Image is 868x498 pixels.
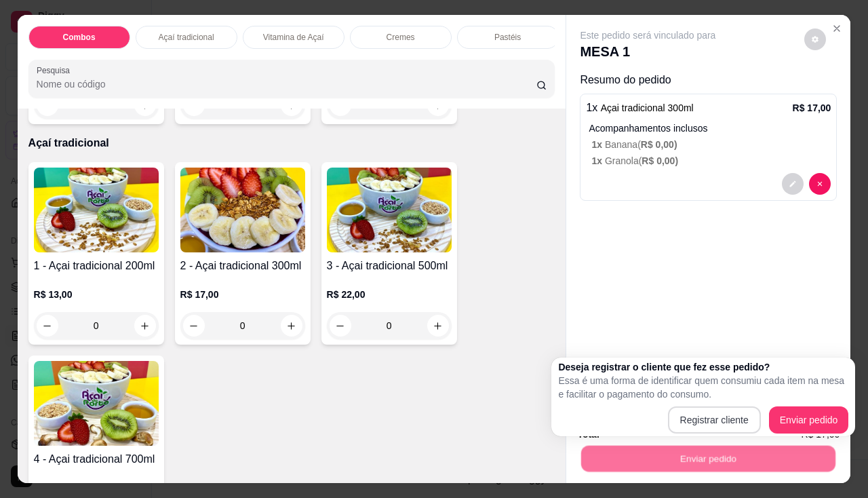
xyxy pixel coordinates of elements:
[591,154,831,168] p: Granola (
[37,77,536,91] input: Pesquisa
[591,155,604,166] span: 1 x
[327,258,452,274] h4: 3 - Açai tradicional 500ml
[327,168,452,252] img: product-image
[180,168,305,252] img: product-image
[34,361,159,446] img: product-image
[34,481,159,495] p: R$ 29,99
[782,173,804,195] button: decrease-product-quantity
[263,32,324,43] p: Vitamina de Açaí
[591,138,831,151] p: Banana (
[558,374,848,401] p: Essa é uma forma de identificar quem consumiu cada item na mesa e facilitar o pagamento do consumo.
[159,32,214,43] p: Açaí tradicional
[34,451,159,467] h4: 4 - Açai tradicional 700ml
[804,28,826,50] button: decrease-product-quantity
[34,258,159,274] h4: 1 - Açai tradicional 200ml
[591,139,604,150] span: 1 x
[580,28,715,42] p: Este pedido será vinculado para
[327,288,452,301] p: R$ 22,00
[180,258,305,274] h4: 2 - Açai tradicional 300ml
[387,32,415,43] p: Cremes
[34,288,159,301] p: R$ 13,00
[769,406,849,434] button: Enviar pedido
[558,360,848,374] h2: Deseja registrar o cliente que fez esse pedido?
[180,288,305,301] p: R$ 17,00
[580,42,715,61] p: MESA 1
[494,32,521,43] p: Pastéis
[589,121,831,135] p: Acompanhamentos inclusos
[641,139,677,150] span: R$ 0,00 )
[809,173,831,195] button: decrease-product-quantity
[577,429,599,440] strong: Total
[668,406,761,434] button: Registrar cliente
[63,32,96,43] p: Combos
[586,100,693,116] p: 1 x
[580,72,837,88] p: Resumo do pedido
[28,135,555,151] p: Açaí tradicional
[34,168,159,252] img: product-image
[642,155,678,166] span: R$ 0,00 )
[793,101,831,115] p: R$ 17,00
[826,18,848,39] button: Close
[601,102,694,113] span: Açai tradicional 300ml
[581,446,835,472] button: Enviar pedido
[37,64,75,76] label: Pesquisa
